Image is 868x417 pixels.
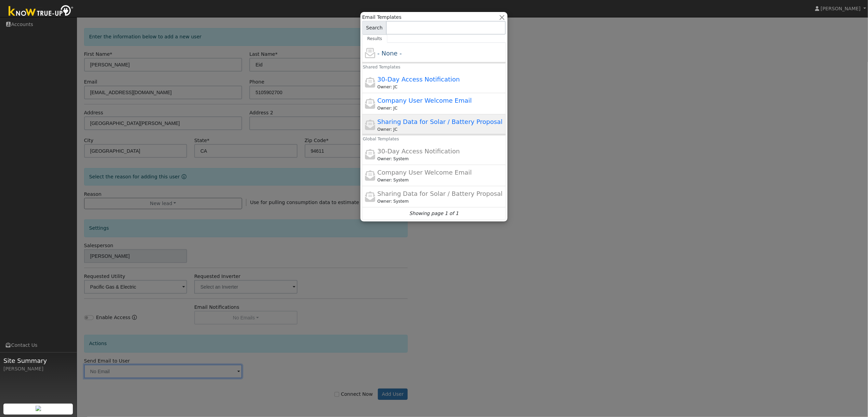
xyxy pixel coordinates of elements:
[378,105,504,111] div: Jeremy Carlock
[3,365,73,372] div: [PERSON_NAME]
[378,126,504,132] div: Jeremy Carlock
[362,35,387,43] a: Results
[362,14,402,21] span: Email Templates
[378,76,460,83] span: 30-Day Access Notification
[378,148,460,155] span: 30-Day Access Notification
[378,84,504,90] div: Jeremy Carlock
[378,198,504,204] div: Leroy Coffman
[378,177,504,183] div: Leroy Coffman
[5,4,77,19] img: Know True-Up
[821,6,861,11] span: [PERSON_NAME]
[378,169,472,176] span: Company User Welcome Email
[378,50,402,57] span: - None -
[36,406,41,411] img: retrieve
[378,118,503,125] span: Sharing Data for Solar / Battery Proposal
[362,21,386,35] span: Search
[358,134,368,144] h6: Global Templates
[378,97,472,104] span: Company User Welcome Email
[358,62,368,72] h6: Shared Templates
[378,156,504,162] div: Leroy Coffman
[378,190,503,197] span: Sharing Data for Solar / Battery Proposal
[3,356,73,365] span: Site Summary
[409,210,459,217] i: Showing page 1 of 1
